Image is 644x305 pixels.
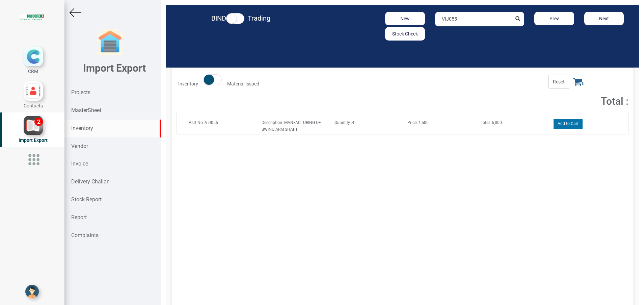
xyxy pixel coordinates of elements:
[97,29,124,56] img: garage-closed.png
[481,120,502,125] span: 6,000
[227,81,259,86] strong: Material Issued
[71,178,110,185] strong: Delivery Challan
[486,96,628,107] h2: Total :
[189,120,218,125] span: VIJ055
[407,120,429,125] span: 1,500
[71,107,101,113] strong: MasterSheet
[548,75,569,89] span: Reset
[481,120,492,125] strong: Total :
[71,160,88,167] strong: Invoice
[569,75,589,89] span: 0
[435,12,512,26] input: Search by product
[178,81,198,86] strong: Inventory
[189,120,205,125] strong: Part No :
[262,120,284,125] strong: Description :
[248,14,270,22] strong: Trading
[71,214,87,221] strong: Report
[71,143,88,149] strong: Vendor
[262,120,321,132] span: MANFACTURING OF SWING ARM SHAFT
[71,89,90,96] strong: Projects
[71,125,93,131] strong: Inventory
[334,120,354,125] span: 4
[34,118,43,126] div: 2
[71,232,99,238] strong: Complaints
[71,196,102,203] strong: Stock Report
[407,120,419,125] strong: Price :
[534,12,574,25] button: Prev
[554,119,583,129] button: Add to Cart
[334,120,352,125] strong: Quantity :
[211,14,226,22] strong: BIND
[385,27,425,41] button: Stock Check
[385,12,425,25] button: New
[83,62,146,74] b: Import Export
[28,69,38,74] span: CRM
[19,137,48,143] span: Import Export
[24,103,43,108] span: Contacts
[584,12,624,25] button: Next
